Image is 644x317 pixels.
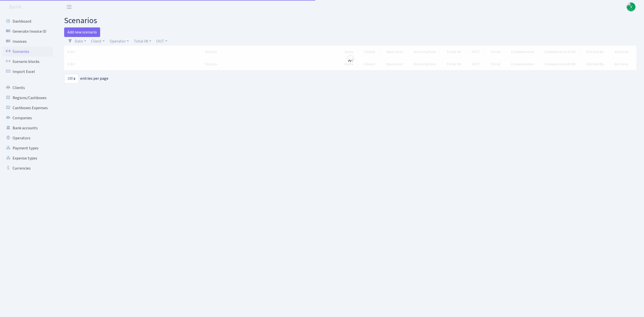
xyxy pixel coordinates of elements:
[3,67,53,77] a: Import Excel
[627,3,635,11] a: V
[346,54,354,62] img: Processing...
[3,36,53,47] a: Invoices
[3,123,53,133] a: Bank accounts
[63,3,75,11] button: Toggle navigation
[3,153,53,163] a: Expense types
[3,143,53,153] a: Payment types
[3,133,53,143] a: Operators
[108,37,131,46] a: Operator
[3,163,53,173] a: Currencies
[64,15,97,26] span: scenarios
[132,37,153,46] a: Total IN
[64,74,108,84] label: entries per page
[64,27,100,37] a: Add new scenario
[64,74,79,84] select: entries per page
[3,103,53,113] a: Cashboxes Expenses
[3,113,53,123] a: Companies
[3,93,53,103] a: Regions/Cashboxes
[3,83,53,93] a: Clients
[3,26,53,36] a: Generate Invoice ID
[154,37,169,46] a: OUT
[627,3,635,11] img: Vivio
[3,47,53,57] a: Scenarios
[3,16,53,26] a: Dashboard
[3,57,53,67] a: Scenario blocks
[73,37,88,46] a: Date
[89,37,107,46] a: Client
